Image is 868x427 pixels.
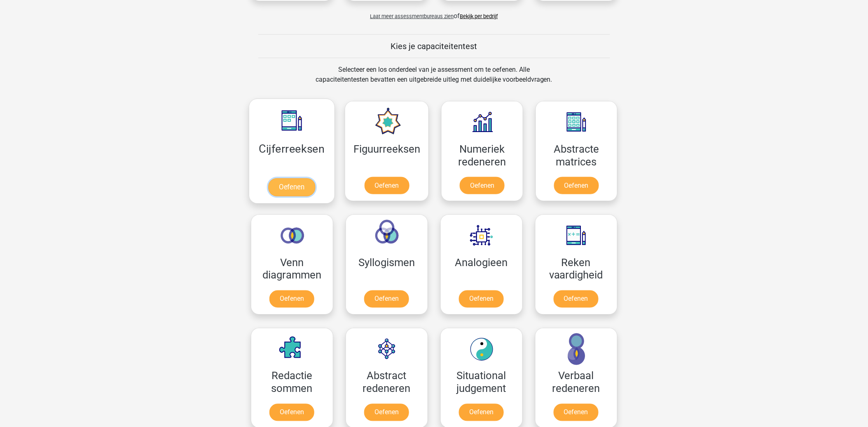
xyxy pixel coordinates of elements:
[554,404,599,421] a: Oefenen
[460,177,505,194] a: Oefenen
[308,65,560,94] div: Selecteer een los onderdeel van je assessment om te oefenen. Alle capaciteitentesten bevatten een...
[245,5,624,21] div: of
[269,290,314,308] a: Oefenen
[364,404,409,421] a: Oefenen
[459,290,504,308] a: Oefenen
[370,13,454,19] span: Laat meer assessmentbureaus zien
[459,404,504,421] a: Oefenen
[365,177,409,194] a: Oefenen
[258,41,610,51] h5: Kies je capaciteitentest
[269,404,314,421] a: Oefenen
[364,290,409,308] a: Oefenen
[268,178,315,196] a: Oefenen
[554,290,599,308] a: Oefenen
[554,177,599,194] a: Oefenen
[460,13,498,19] a: Bekijk per bedrijf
